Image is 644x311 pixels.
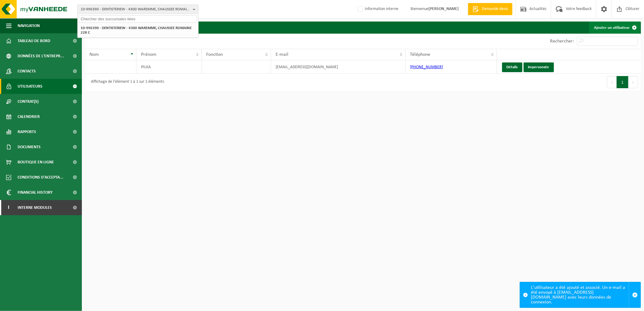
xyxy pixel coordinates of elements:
span: Conditions d'accepta... [18,170,63,185]
td: PILKA [136,60,202,74]
span: Calendrier [18,109,40,124]
span: Rapports [18,124,36,139]
label: Rechercher: [550,39,574,44]
strong: 10-996390 - DENTISTERIEW - 4300 WAREMME, CHAUSSEE ROMAINE 228 C [81,26,192,35]
div: L'utilisateur a été ajouté et associé. Un e-mail a été envoyé à [EMAIL_ADDRESS][DOMAIN_NAME] avec... [531,282,629,308]
span: Navigation [18,18,40,33]
a: Ajouter un utilisateur [589,22,640,34]
span: Prénom [141,52,156,57]
button: Previous [607,76,617,88]
span: Documents [18,139,41,155]
span: Données de l'entrepr... [18,48,64,64]
td: [EMAIL_ADDRESS][DOMAIN_NAME] [271,60,406,74]
span: Contacts [18,64,36,79]
span: E-mail [276,52,288,57]
span: Financial History [18,185,52,200]
button: Next [629,76,638,88]
span: Fonction [206,52,223,57]
span: Tableau de bord [18,33,50,48]
span: Demande devis [480,6,509,12]
button: 10-996390 - DENTISTERIEW - 4300 WAREMME, CHAUSSEE ROMAINE 228 C [77,5,199,14]
a: Détails [502,62,522,72]
span: Boutique en ligne [18,155,54,170]
a: Demande devis [468,3,512,15]
span: Téléphone [410,52,431,57]
a: [PHONE_NUMBER] [410,65,443,69]
span: I [6,200,12,215]
span: Utilisateurs [18,79,42,94]
span: Contrat(s) [18,94,39,109]
label: Information interne [356,5,398,14]
div: Affichage de l'élément 1 à 1 sur 1 éléments [88,77,164,88]
span: Interne modules [18,200,52,215]
span: Nom [89,52,99,57]
input: Chercher des succursales liées [79,15,197,23]
span: 10-996390 - DENTISTERIEW - 4300 WAREMME, CHAUSSEE ROMAINE 228 C [81,5,190,14]
button: 1 [617,76,629,88]
a: Impersonate [524,62,554,72]
strong: [PERSON_NAME] [428,7,459,11]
